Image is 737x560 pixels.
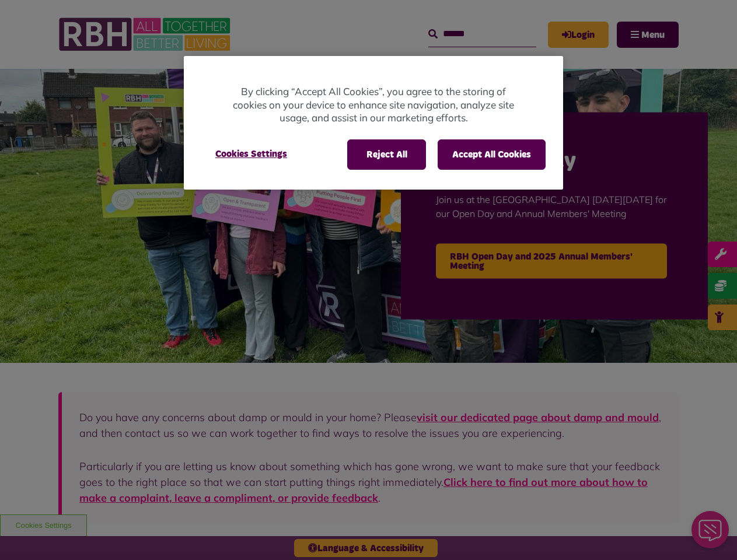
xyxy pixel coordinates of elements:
[184,56,563,190] div: Privacy
[184,56,563,190] div: Cookie banner
[7,3,44,41] div: Close Web Assistant
[438,139,546,170] button: Accept All Cookies
[347,139,426,170] button: Reject All
[230,85,516,125] p: By clicking “Accept All Cookies”, you agree to the storing of cookies on your device to enhance s...
[201,139,301,169] button: Cookies Settings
